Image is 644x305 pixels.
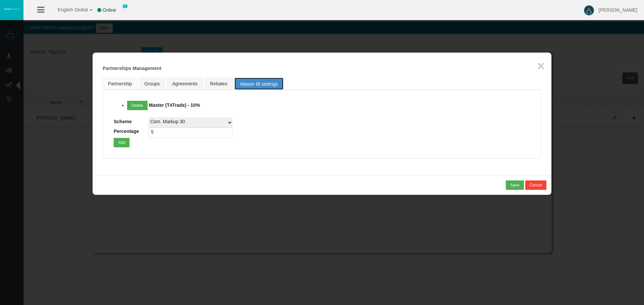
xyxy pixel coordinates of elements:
span: 0 [122,4,128,8]
button: × [537,59,545,73]
button: Save [506,180,524,190]
div: Save [510,182,519,188]
input: Percentage ... [149,128,232,138]
a: Groups [139,78,165,90]
span: English Global [49,7,88,12]
a: Rebates [205,78,233,90]
strong: Master (T4Trade) - 10% [149,102,200,108]
img: user-image [584,5,594,15]
img: logo.svg [3,8,20,10]
label: Scheme [114,118,147,126]
button: Delete [127,101,148,110]
span: [PERSON_NAME] [599,7,637,13]
a: Master IB settings [234,78,283,90]
button: Add [114,138,129,147]
a: Agreements [167,78,203,90]
span: Online [103,7,116,13]
b: Partnerships Management [103,66,161,71]
button: Cancel [525,180,546,190]
label: Percentage [114,128,147,135]
img: user_small.png [121,7,126,14]
a: Partnership [103,78,138,90]
span: Groups [145,81,160,86]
